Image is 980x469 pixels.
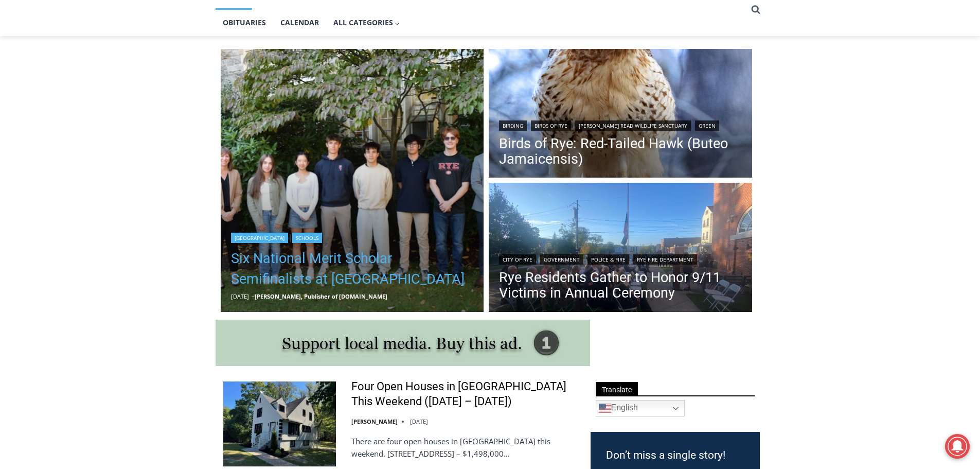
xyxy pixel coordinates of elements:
a: Obituaries [216,10,273,36]
span: Open Tues. - Sun. [PHONE_NUMBER] [3,106,101,145]
a: English [596,400,685,416]
time: [DATE] [410,418,428,425]
a: Police & Fire [587,254,629,265]
h4: [PERSON_NAME] Read Sanctuary Fall Fest: [DATE] [8,103,137,127]
button: View Search Form [746,1,765,19]
a: Birds of Rye [531,120,571,131]
a: [PERSON_NAME] Read Wildlife Sanctuary [575,120,691,131]
a: Read More Six National Merit Scholar Semifinalists at Rye High [221,49,484,312]
div: Birds of Prey: Falcon and hawk demos [108,30,149,84]
a: Government [540,254,583,265]
img: (PHOTO: Red-Tailed Hawk (Buteo Jamaicensis) at the Edith G. Read Wildlife Sanctuary in Rye, New Y... [489,49,752,181]
div: / [115,87,118,97]
div: "[PERSON_NAME] and I covered the [DATE] Parade, which was a really eye opening experience as I ha... [260,1,486,100]
a: [PERSON_NAME] [351,418,398,425]
div: | [231,231,474,243]
time: [DATE] [231,292,249,300]
img: en [599,402,611,414]
a: Open Tues. - Sun. [PHONE_NUMBER] [1,103,103,128]
a: Six National Merit Scholar Semifinalists at [GEOGRAPHIC_DATA] [231,248,474,289]
a: City of Rye [499,254,536,265]
span: – [252,292,255,300]
div: | | | [499,118,742,131]
a: Schools [292,233,322,243]
span: Intern @ [DOMAIN_NAME] [269,102,477,126]
div: | | | [499,252,742,265]
a: Read More Rye Residents Gather to Honor 9/11 Victims in Annual Ceremony [489,183,752,315]
div: "the precise, almost orchestrated movements of cutting and assembling sushi and [PERSON_NAME] mak... [106,64,151,123]
p: There are four open houses in [GEOGRAPHIC_DATA] this weekend. [STREET_ADDRESS] – $1,498,000… [351,435,577,460]
div: 2 [108,87,113,97]
div: 6 [120,87,125,97]
a: [GEOGRAPHIC_DATA] [231,233,288,243]
button: Child menu of All Categories [326,10,407,36]
a: Read More Birds of Rye: Red-Tailed Hawk (Buteo Jamaicensis) [489,49,752,181]
a: Birds of Rye: Red-Tailed Hawk (Buteo Jamaicensis) [499,136,742,167]
img: support local media, buy this ad [216,320,590,366]
img: Four Open Houses in Rye This Weekend (September 13 – 14) [223,381,336,466]
a: Birding [499,120,527,131]
img: (PHOTO: Rye High School Principal Andrew Hara and Rye City School District Superintendent Dr. Tri... [221,49,484,312]
a: Four Open Houses in [GEOGRAPHIC_DATA] This Weekend ([DATE] – [DATE]) [351,379,577,409]
a: Calendar [273,10,326,36]
a: Rye Residents Gather to Honor 9/11 Victims in Annual Ceremony [499,270,742,301]
img: (PHOTO: The City of Rye's annual September 11th Commemoration Ceremony on Thursday, September 11,... [489,183,752,315]
a: Intern @ [DOMAIN_NAME] [247,100,498,128]
a: Rye Fire Department [633,254,697,265]
span: Translate [596,382,638,396]
a: [PERSON_NAME] Read Sanctuary Fall Fest: [DATE] [1,102,154,128]
h3: Don’t miss a single story! [606,447,744,464]
a: [PERSON_NAME], Publisher of [DOMAIN_NAME] [255,292,387,300]
a: Green [695,120,719,131]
